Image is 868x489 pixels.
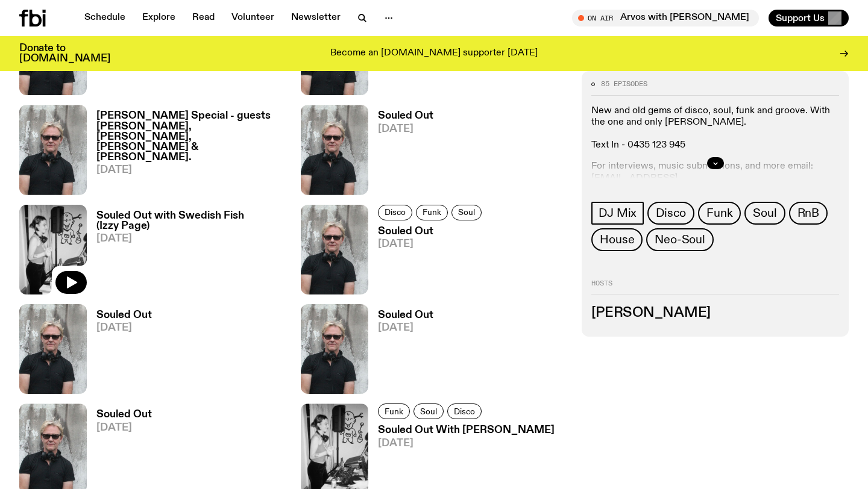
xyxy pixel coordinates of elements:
[378,239,485,249] span: [DATE]
[416,205,448,220] a: Funk
[378,205,412,220] a: Disco
[378,226,485,237] h3: Souled Out
[19,43,110,64] h3: Donate to [DOMAIN_NAME]
[698,202,741,225] a: Funk
[284,10,348,26] a: Newsletter
[789,202,828,225] a: RnB
[378,310,433,320] h3: Souled Out
[706,207,732,220] span: Funk
[572,10,759,26] button: On AirArvos with [PERSON_NAME]
[656,207,686,220] span: Disco
[655,233,705,246] span: Neo-Soul
[185,10,222,26] a: Read
[378,425,555,435] h3: Souled Out With [PERSON_NAME]
[301,105,368,195] img: Stephen looks directly at the camera, wearing a black tee, black sunglasses and headphones around...
[96,310,152,320] h3: Souled Out
[87,111,286,195] a: [PERSON_NAME] Special - guests [PERSON_NAME], [PERSON_NAME], [PERSON_NAME] & [PERSON_NAME].[DATE]
[451,205,482,220] a: Soul
[591,202,644,225] a: DJ Mix
[96,234,286,244] span: [DATE]
[301,304,368,394] img: Stephen looks directly at the camera, wearing a black tee, black sunglasses and headphones around...
[385,208,406,217] span: Disco
[420,407,437,416] span: Soul
[414,403,444,419] a: Soul
[378,403,410,419] a: Funk
[135,10,183,26] a: Explore
[378,323,433,333] span: [DATE]
[96,165,286,175] span: [DATE]
[378,124,433,134] span: [DATE]
[96,423,152,433] span: [DATE]
[591,105,839,152] p: New and old gems of disco, soul, funk and groove. With the one and only [PERSON_NAME]. Text In - ...
[600,233,634,246] span: House
[330,48,538,59] p: Become an [DOMAIN_NAME] supporter [DATE]
[96,111,286,162] h3: [PERSON_NAME] Special - guests [PERSON_NAME], [PERSON_NAME], [PERSON_NAME] & [PERSON_NAME].
[96,410,152,420] h3: Souled Out
[368,226,485,294] a: Souled Out[DATE]
[591,307,839,320] h3: [PERSON_NAME]
[591,280,839,294] h2: Hosts
[454,407,475,416] span: Disco
[647,202,694,225] a: Disco
[19,205,87,294] img: black and white photo of izzy djing. there is a desk in front of her with DJ decks, bottles of dr...
[96,323,152,333] span: [DATE]
[744,202,785,225] a: Soul
[599,207,637,220] span: DJ Mix
[87,211,286,294] a: Souled Out with Swedish Fish (Izzy Page)[DATE]
[385,407,403,416] span: Funk
[646,228,713,251] a: Neo-Soul
[378,111,433,121] h3: Souled Out
[96,211,286,231] h3: Souled Out with Swedish Fish (Izzy Page)
[797,207,819,220] span: RnB
[769,10,849,26] button: Support Us
[301,205,368,294] img: Stephen looks directly at the camera, wearing a black tee, black sunglasses and headphones around...
[87,310,152,394] a: Souled Out[DATE]
[458,208,475,217] span: Soul
[776,13,825,23] span: Support Us
[77,10,133,26] a: Schedule
[368,310,433,394] a: Souled Out[DATE]
[447,403,482,419] a: Disco
[368,111,433,195] a: Souled Out[DATE]
[601,81,647,87] span: 85 episodes
[378,438,555,449] span: [DATE]
[591,228,643,251] a: House
[19,105,87,195] img: Stephen looks directly at the camera, wearing a black tee, black sunglasses and headphones around...
[423,208,441,217] span: Funk
[224,10,281,26] a: Volunteer
[19,304,87,394] img: Stephen looks directly at the camera, wearing a black tee, black sunglasses and headphones around...
[753,207,776,220] span: Soul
